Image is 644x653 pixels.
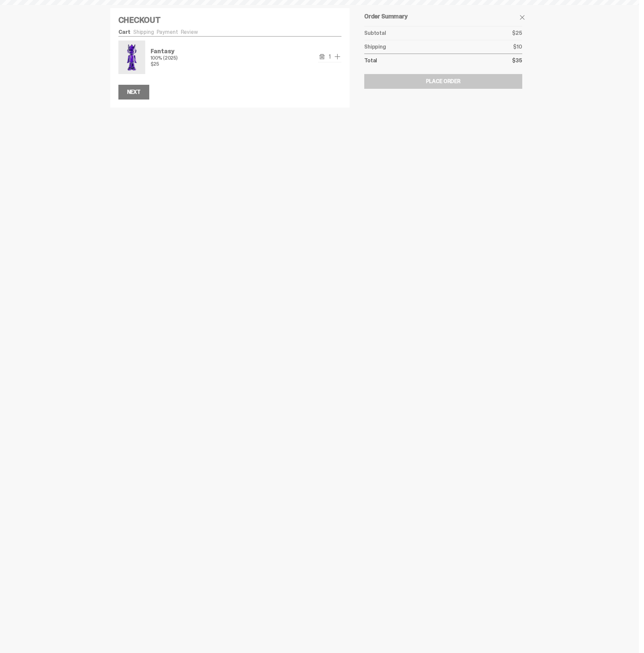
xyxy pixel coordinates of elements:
img: Fantasy [120,42,144,73]
h5: Order Summary [364,13,522,19]
a: Cart [118,28,130,36]
p: $35 [512,58,522,63]
button: add one [333,53,341,61]
p: $25 [512,30,522,36]
h4: Checkout [118,16,342,24]
span: 1 [326,54,333,60]
p: Total [364,58,377,63]
p: Subtotal [364,30,386,36]
p: $25 [151,62,177,66]
p: Shipping [364,44,386,50]
a: Shipping [133,28,154,36]
button: remove [318,53,326,61]
div: Next [127,89,141,95]
p: 100% (2025) [151,56,177,60]
button: Place Order [364,74,522,89]
div: Place Order [426,79,461,84]
p: $10 [513,44,522,50]
p: Fantasy [151,48,177,54]
button: Next [118,85,149,100]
